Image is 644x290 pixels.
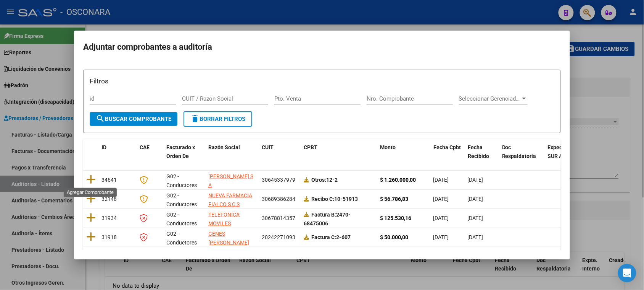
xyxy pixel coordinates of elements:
h3: Filtros [90,76,554,86]
span: Factura B: [311,212,336,218]
span: Factura C: [311,234,336,240]
span: G02 - Conductores Navales Central [166,231,197,263]
span: 30678814357 [262,215,295,221]
span: CAE [140,144,150,150]
span: [DATE] [468,177,483,183]
button: Borrar Filtros [184,111,252,127]
span: G02 - Conductores Navales Central [166,192,197,225]
span: Doc Respaldatoria [502,144,536,159]
h2: Adjuntar comprobantes a auditoría [83,40,561,54]
span: [DATE] [468,215,483,221]
strong: 12-2 [311,177,338,183]
span: CUIT [262,144,274,150]
span: [DATE] [433,196,449,202]
span: 30645337979 [262,177,295,183]
span: Recibo C: [311,196,334,202]
span: 20242271093 [262,234,295,240]
span: Monto [380,144,396,150]
span: [DATE] [433,234,449,240]
strong: $ 56.786,83 [380,196,408,202]
span: CPBT [304,144,317,150]
datatable-header-cell: Razón Social [205,139,259,165]
datatable-header-cell: Doc Respaldatoria [499,139,545,165]
span: Otros: [311,177,326,183]
datatable-header-cell: CAE [137,139,163,165]
span: G02 - Conductores Navales Central [166,212,197,244]
span: 34641 [101,177,117,183]
span: Seleccionar Gerenciador [459,95,521,102]
datatable-header-cell: Fecha Recibido [465,139,499,165]
datatable-header-cell: Fecha Cpbt [430,139,465,165]
span: Expediente SUR Asociado [548,144,582,159]
datatable-header-cell: CUIT [259,139,301,165]
div: Open Intercom Messenger [618,264,636,282]
mat-icon: delete [190,114,200,123]
span: Razón Social [208,144,240,150]
span: 31918 [101,234,117,240]
datatable-header-cell: ID [98,139,137,165]
span: G02 - Conductores Navales Central [166,173,197,205]
mat-icon: search [96,114,105,123]
span: [DATE] [468,234,483,240]
strong: 2470-68475006 [304,212,351,226]
span: GENES [PERSON_NAME] [208,231,249,246]
span: 32148 [101,196,117,202]
span: Borrar Filtros [190,116,245,122]
datatable-header-cell: Facturado x Orden De [163,139,205,165]
span: Facturado x Orden De [166,144,195,159]
strong: $ 125.530,16 [380,215,411,221]
span: [PERSON_NAME] S A [208,173,253,188]
span: Fecha Cpbt [433,144,461,150]
span: Fecha Recibido [468,144,489,159]
datatable-header-cell: CPBT [301,139,377,165]
span: ID [101,144,106,150]
datatable-header-cell: Expediente SUR Asociado [545,139,587,165]
strong: 10-51913 [311,196,358,202]
strong: 2-607 [311,234,351,240]
strong: $ 50.000,00 [380,234,408,240]
span: TELEFONICA MOVILES ARGENTINA SOCIEDAD ANONIMA [208,212,240,253]
span: 31934 [101,215,117,221]
datatable-header-cell: Monto [377,139,430,165]
span: Buscar Comprobante [96,116,171,122]
span: NUEVA FARMACIA FIALCO S C S [208,192,252,207]
span: [DATE] [468,196,483,202]
span: 30689386284 [262,196,295,202]
button: Buscar Comprobante [90,112,177,126]
span: [DATE] [433,215,449,221]
strong: $ 1.260.000,00 [380,177,416,183]
span: [DATE] [433,177,449,183]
